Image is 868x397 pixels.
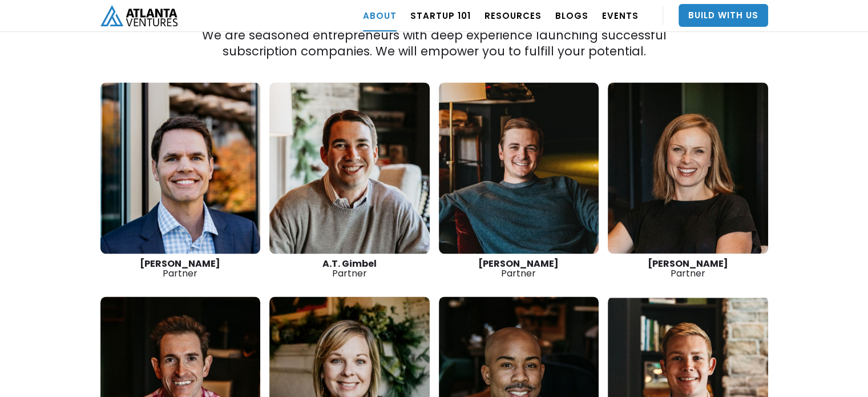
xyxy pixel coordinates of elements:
[322,257,377,270] strong: A.T. Gimbel
[439,259,599,278] div: Partner
[648,257,728,270] strong: [PERSON_NAME]
[100,259,261,278] div: Partner
[679,4,768,27] a: Build With Us
[478,257,559,270] strong: [PERSON_NAME]
[140,257,220,270] strong: [PERSON_NAME]
[608,259,768,278] div: Partner
[269,259,430,278] div: Partner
